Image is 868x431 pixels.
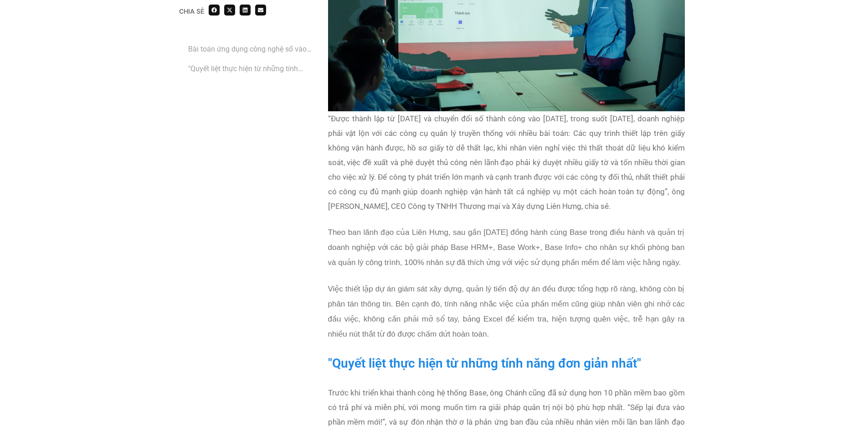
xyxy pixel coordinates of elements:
p: “Được thành lập từ [DATE] và chuyển đổi số thành công vào [DATE], trong suốt [DATE], doanh nghiệp... [328,111,685,213]
div: Chia sẻ [179,8,204,15]
div: Share on linkedin [240,5,251,16]
div: Share on facebook [209,5,220,16]
div: Share on x-twitter [224,5,235,16]
span: Việc thiết lập dự án giám sát xây dựng, quản lý tiến độ dự án đều được tổng hợp rõ ràng, không cò... [328,285,685,338]
a: Bài toán ứng dụng công nghệ số vào quản lý công trình xây dựng [188,43,314,55]
span: Theo ban lãnh đạo của Liên Hưng, sau gần [DATE] đồng hành cùng Base trong điều hành và quản trị d... [328,228,685,267]
h2: "Quyết liệt thực hiện từ những tính năng đơn giản nhất" [328,353,685,374]
div: Share on email [255,5,266,16]
a: "Quyết liệt thực hiện từ những tính năng đơn giản nhất" [188,63,314,74]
